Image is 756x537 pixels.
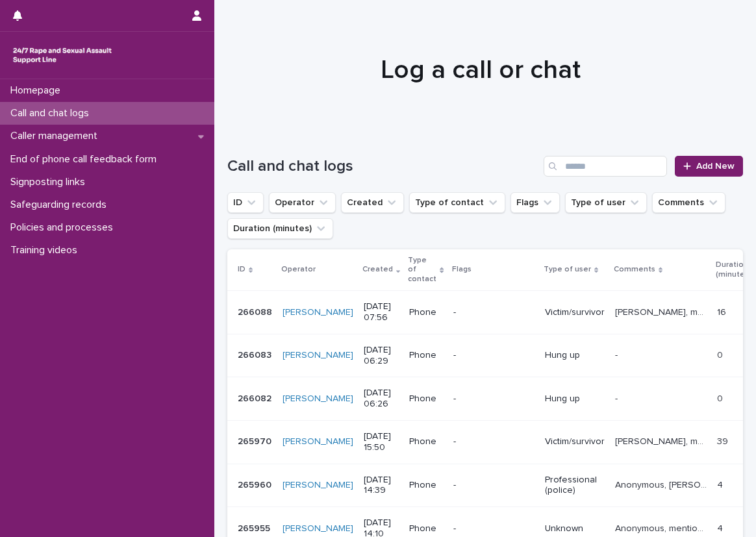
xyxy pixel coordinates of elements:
[545,523,605,534] p: Unknown
[283,523,353,534] a: [PERSON_NAME]
[453,307,535,318] p: -
[227,192,264,213] button: ID
[544,156,667,177] input: Search
[238,434,274,447] p: 265970
[238,521,273,534] p: 265955
[227,218,333,239] button: Duration (minutes)
[453,523,535,534] p: -
[5,221,123,234] p: Policies and processes
[5,153,167,166] p: End of phone call feedback form
[238,347,274,361] p: 266083
[615,305,709,318] p: Komal, mentioned experiencing sexual violence and talked about the impacts (physical health), exp...
[283,307,353,318] a: [PERSON_NAME]
[283,350,353,361] a: [PERSON_NAME]
[409,436,442,447] p: Phone
[545,393,605,405] p: Hung up
[283,480,353,491] a: [PERSON_NAME]
[269,192,336,213] button: Operator
[409,523,442,534] p: Phone
[227,55,733,86] h1: Log a call or chat
[364,301,399,323] p: [DATE] 07:56
[364,388,399,410] p: [DATE] 06:26
[409,192,505,213] button: Type of contact
[615,347,620,361] p: -
[675,156,743,177] a: Add New
[510,192,560,213] button: Flags
[717,391,725,405] p: 0
[545,307,605,318] p: Victim/survivor
[545,350,605,361] p: Hung up
[5,244,88,256] p: Training videos
[5,107,99,119] p: Call and chat logs
[453,350,535,361] p: -
[717,434,731,447] p: 39
[453,480,535,491] p: -
[408,253,436,286] p: Type of contact
[453,436,535,447] p: -
[614,262,655,277] p: Comments
[717,305,729,318] p: 16
[615,391,620,405] p: -
[717,477,725,491] p: 4
[453,393,535,405] p: -
[227,157,538,176] h1: Call and chat logs
[281,262,316,277] p: Operator
[615,434,709,447] p: Sarah, mentioned experiencing sexual violence, explored thoughts feelings and operator gave emoti...
[5,130,108,142] p: Caller management
[238,391,274,405] p: 266082
[696,162,735,171] span: Add New
[452,262,472,277] p: Flags
[409,393,442,405] p: Phone
[341,192,404,213] button: Created
[362,262,393,277] p: Created
[238,305,275,318] p: 266088
[364,345,399,367] p: [DATE] 06:29
[409,350,442,361] p: Phone
[716,258,751,282] p: Duration (minutes)
[565,192,647,213] button: Type of user
[5,199,117,211] p: Safeguarding records
[652,192,725,213] button: Comments
[544,262,591,277] p: Type of user
[5,84,71,97] p: Homepage
[238,477,274,491] p: 265960
[5,176,95,188] p: Signposting links
[10,42,114,68] img: rhQMoQhaT3yELyF149Cw
[409,307,442,318] p: Phone
[283,436,353,447] a: [PERSON_NAME]
[545,475,605,497] p: Professional (police)
[717,521,725,534] p: 4
[615,521,709,534] p: Anonymous, mentioned the telephone connection being faint and cutting in and out, caller chose to...
[364,431,399,453] p: [DATE] 15:50
[409,480,442,491] p: Phone
[238,262,246,277] p: ID
[615,477,709,491] p: Anonymous, caller wanted information about making a referral, operator explained the boundaries o...
[283,393,353,405] a: [PERSON_NAME]
[717,347,725,361] p: 0
[545,436,605,447] p: Victim/survivor
[364,475,399,497] p: [DATE] 14:39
